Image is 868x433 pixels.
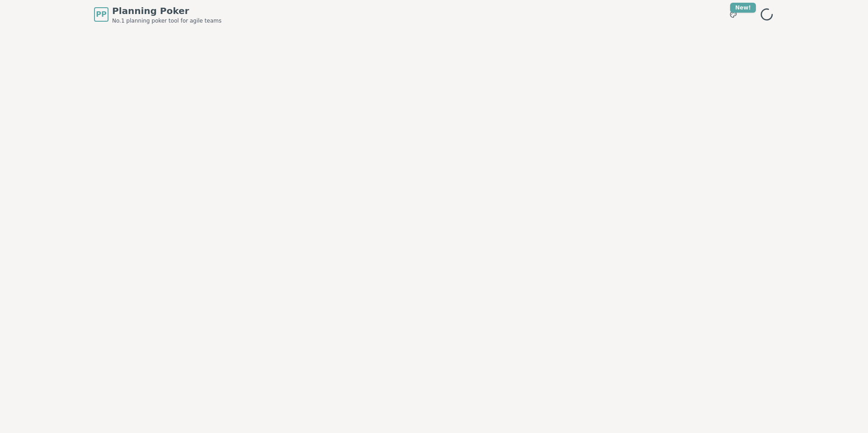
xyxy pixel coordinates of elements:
span: PP [96,9,106,20]
a: PPPlanning PokerNo.1 planning poker tool for agile teams [94,5,222,24]
div: New! [730,3,756,13]
span: No.1 planning poker tool for agile teams [112,17,222,24]
button: New! [725,6,741,23]
span: Planning Poker [112,5,222,17]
